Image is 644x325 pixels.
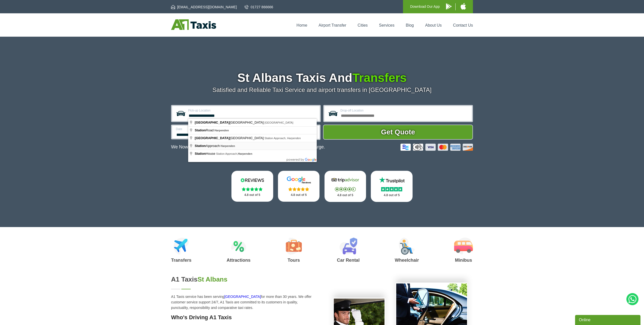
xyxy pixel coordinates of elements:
[214,129,229,132] span: Harpenden
[330,192,361,198] p: 4.8 out of 5
[231,238,246,255] img: Attractions
[171,72,473,84] h1: St Albans Taxis And
[446,3,452,10] img: A1 Taxis Android App
[335,187,356,191] img: Stars
[237,192,268,198] p: 4.8 out of 5
[171,86,473,93] p: Satisfied and Reliable Taxi Service and airport transfers in [GEOGRAPHIC_DATA]
[195,128,206,132] span: Station
[454,238,473,255] img: Minibus
[379,23,394,27] a: Services
[399,238,415,255] img: Wheelchair
[410,4,440,10] p: Download Our App
[330,176,360,184] img: Tripadvisor
[575,314,641,325] iframe: chat widget
[461,3,466,10] img: A1 Taxis iPhone App
[425,23,442,27] a: About Us
[188,109,317,112] label: Pick-up Location
[197,276,227,283] span: St Albans
[195,152,206,155] span: Station
[245,5,273,10] a: 01727 866666
[454,258,473,262] h3: Minibus
[376,192,407,198] p: 4.8 out of 5
[286,258,302,262] h3: Tours
[195,121,230,124] span: [GEOGRAPHIC_DATA]
[221,144,235,147] span: Harpenden
[216,152,252,155] span: Station Approach,
[195,136,264,140] span: [GEOGRAPHIC_DATA]
[339,238,357,255] img: Car Rental
[171,294,316,310] p: A1 Taxis service has been serving for more than 30 years. We offer customer service support 24/7,...
[224,295,261,299] a: [GEOGRAPHIC_DATA]
[264,121,293,124] span: [GEOGRAPHIC_DATA]
[286,238,302,255] img: Tours
[406,23,414,27] a: Blog
[171,276,316,283] h2: A1 Taxis
[195,128,214,132] span: Road
[377,176,407,184] img: Trustpilot
[237,176,267,184] img: Reviews.io
[340,109,469,112] label: Drop-off Location
[264,137,301,140] span: Station Approach, Harpenden
[371,171,413,202] a: Trustpilot Stars 4.8 out of 5
[337,258,359,262] h3: Car Rental
[288,187,309,191] img: Stars
[195,144,221,148] span: Approach
[358,23,368,27] a: Cities
[171,19,216,30] img: A1 Taxis St Albans LTD
[171,5,237,10] a: [EMAIL_ADDRESS][DOMAIN_NAME]
[171,258,191,262] h3: Transfers
[297,23,307,27] a: Home
[284,176,314,184] img: Google
[176,128,240,131] label: Date
[284,192,314,198] p: 4.8 out of 5
[381,187,402,191] img: Stars
[195,152,216,155] span: House
[174,238,189,255] img: Airport Transfers
[171,144,325,150] p: We Now Accept Card & Contactless Payment In
[453,23,473,27] a: Contact Us
[395,258,419,262] h3: Wheelchair
[195,144,206,148] span: Station
[171,314,316,321] h3: Who's Driving A1 Taxis
[352,71,407,84] span: Transfers
[400,144,473,151] img: Credit And Debit Cards
[278,171,320,202] a: Google Stars 4.8 out of 5
[227,258,251,262] h3: Attractions
[238,152,252,155] span: Harpenden
[195,136,230,140] span: [GEOGRAPHIC_DATA]
[231,171,273,202] a: Reviews.io Stars 4.8 out of 5
[323,125,473,140] button: Get Quote
[195,121,264,124] span: [GEOGRAPHIC_DATA]
[242,187,263,191] img: Stars
[325,171,366,202] a: Tripadvisor Stars 4.8 out of 5
[318,23,346,27] a: Airport Transfer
